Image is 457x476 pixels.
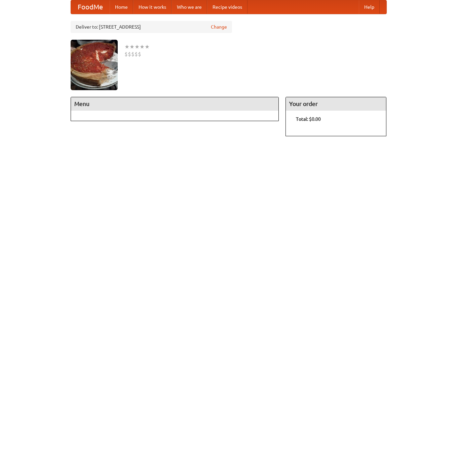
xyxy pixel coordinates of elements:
a: Help [359,0,380,14]
a: FoodMe [71,0,110,14]
a: Change [211,24,227,30]
a: Recipe videos [207,0,247,14]
img: angular.jpg [71,40,118,90]
h4: Menu [71,97,279,111]
h4: Your order [286,97,386,111]
div: Deliver to: [STREET_ADDRESS] [71,21,232,33]
b: Total: $0.00 [296,116,321,122]
li: ★ [129,43,135,50]
a: Home [110,0,133,14]
li: ★ [135,43,140,50]
a: How it works [133,0,172,14]
li: $ [135,50,138,58]
li: ★ [140,43,145,50]
li: ★ [124,43,129,50]
li: $ [131,50,135,58]
li: $ [138,50,141,58]
li: $ [124,50,128,58]
a: Who we are [172,0,207,14]
li: $ [128,50,131,58]
li: ★ [145,43,150,50]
